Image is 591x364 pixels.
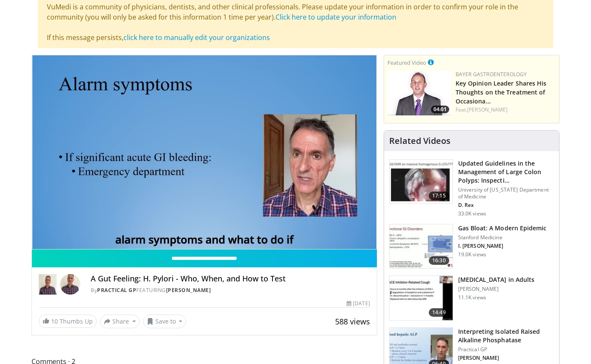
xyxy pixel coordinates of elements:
a: 14:49 [MEDICAL_DATA] in Adults [PERSON_NAME] 11.1K views [389,275,554,321]
h4: A Gut Feeling: H. Pylori - Who, When, and How to Test [91,274,370,284]
div: Feat. [456,106,556,114]
h3: Interpreting Isolated Raised Alkaline Phosphatase [458,327,554,344]
p: D. Rex [458,202,554,209]
img: 9828b8df-38ad-4333-b93d-bb657251ca89.png.150x105_q85_crop-smart_upscale.png [387,71,451,115]
p: 19.0K views [458,251,486,258]
a: 16:30 Gas Bloat: A Modern Epidemic Stanford Medicine I. [PERSON_NAME] 19.0K views [389,224,554,269]
span: 10 [51,317,58,325]
h3: [MEDICAL_DATA] in Adults [458,275,534,284]
span: 17:15 [429,192,449,200]
button: Share [100,315,140,328]
a: Click here to update your information [275,12,396,22]
h3: Updated Guidelines in the Management of Large Colon Polyps: Inspecti… [458,159,554,185]
img: 11950cd4-d248-4755-8b98-ec337be04c84.150x105_q85_crop-smart_upscale.jpg [390,276,453,320]
a: Key Opinion Leader Shares His Thoughts on the Treatment of Occasiona… [456,79,547,105]
p: 11.1K views [458,294,486,301]
small: Featured Video [387,59,426,66]
img: 480ec31d-e3c1-475b-8289-0a0659db689a.150x105_q85_crop-smart_upscale.jpg [390,224,453,269]
img: Avatar [60,274,80,295]
span: 588 views [335,316,370,327]
div: [DATE] [347,300,370,307]
a: Bayer Gastroenterology [456,71,527,78]
a: click here to manually edit your organizations [123,33,270,42]
span: 14:49 [429,308,449,317]
a: 17:15 Updated Guidelines in the Management of Large Colon Polyps: Inspecti… University of [US_STA... [389,159,554,217]
p: University of [US_STATE] Department of Medicine [458,186,554,200]
h4: Related Videos [389,136,450,146]
p: 33.0K views [458,210,486,217]
video-js: Video Player [32,55,377,249]
span: 16:30 [429,256,449,265]
a: 04:01 [387,71,451,115]
p: I. [PERSON_NAME] [458,243,547,249]
a: [PERSON_NAME] [467,106,508,113]
span: 04:01 [431,106,449,113]
img: Practical GP [39,274,57,295]
div: By FEATURING [91,287,370,294]
p: [PERSON_NAME] [458,286,534,292]
button: Save to [143,315,186,328]
p: Practical GP [458,346,554,353]
a: 10 Thumbs Up [39,315,97,328]
a: Practical GP [97,287,136,294]
p: [PERSON_NAME] [458,355,554,361]
a: [PERSON_NAME] [166,287,211,294]
img: dfcfcb0d-b871-4e1a-9f0c-9f64970f7dd8.150x105_q85_crop-smart_upscale.jpg [390,160,453,204]
p: Stanford Medicine [458,234,547,241]
h3: Gas Bloat: A Modern Epidemic [458,224,547,232]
